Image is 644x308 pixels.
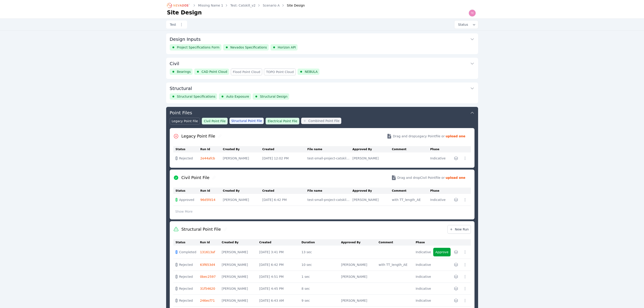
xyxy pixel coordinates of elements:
[181,226,221,232] h2: Structural Point File
[266,70,294,74] span: TOPO Point Cloud
[179,250,196,254] span: Completed
[260,94,287,99] span: Structural Design
[167,2,305,9] nav: Breadcrumb
[416,239,433,246] th: Phase
[341,259,378,271] td: [PERSON_NAME]
[259,239,301,246] th: Created
[456,22,468,27] span: Status
[302,298,339,303] div: 9 sec
[223,146,262,152] th: Created By
[172,119,198,123] span: Legacy Point File
[416,286,431,291] div: Indicative
[341,239,378,246] th: Approved By
[416,298,431,303] div: Indicative
[166,21,187,29] a: Test
[447,225,471,234] a: New Run
[200,239,222,246] th: Run Id
[179,298,193,303] span: Rejected
[397,175,445,180] span: Drag and drop Civil Point file or
[268,119,297,123] span: Electrical Point File
[378,262,413,267] div: with TT_length_AE
[200,287,215,290] a: 31f54620
[353,152,392,164] td: [PERSON_NAME]
[177,94,215,99] span: Structural Specifications
[430,146,450,152] th: Phase
[222,283,259,295] td: [PERSON_NAME]
[278,45,296,50] span: Horizon API
[173,188,200,194] th: Status
[262,188,307,194] th: Created
[179,286,193,291] span: Rejected
[262,194,307,206] td: [DATE] 6:42 PM
[181,175,209,181] h2: Civil Point File
[341,295,378,307] td: [PERSON_NAME]
[386,171,471,184] button: Drag and dropCivil Pointfile or upload one
[170,33,474,44] button: Design Inputs
[223,152,262,164] td: [PERSON_NAME]
[416,274,431,279] div: Indicative
[200,188,223,194] th: Run Id
[226,94,249,99] span: Auto Exposure
[223,188,262,194] th: Created By
[179,262,193,267] span: Rejected
[305,69,318,74] span: NEBULA
[393,134,445,138] span: Drag and drop Legacy Point file or
[259,259,301,271] td: [DATE] 6:42 PM
[469,9,476,17] img: Ted Elliott
[200,263,215,267] a: 63f653d4
[259,246,301,259] td: [DATE] 3:41 PM
[200,250,215,254] a: 131613af
[416,262,431,267] div: Indicative
[416,250,431,254] div: Indicative
[170,110,192,116] h3: Point Files
[454,21,478,29] button: Status
[381,130,471,143] button: Drag and dropLegacy Pointfile or upload one
[433,248,450,256] button: Approve
[170,85,192,92] h3: Structural
[307,146,353,152] th: File name
[231,119,262,123] span: Structural Point File
[230,3,256,8] a: Test: Catskill_v2
[392,198,428,202] div: with TT_length_AE
[223,194,262,206] td: [PERSON_NAME]
[202,69,227,74] span: CAD Point Cloud
[378,239,415,246] th: Comment
[302,250,339,254] div: 13 sec
[170,58,474,69] button: Civil
[430,198,448,202] div: Indicative
[307,188,353,194] th: File name
[166,33,478,54] div: Design InputsProject Specifications FormNevados SpecificationsHorizon API
[307,156,350,161] div: test-small-project-catskill-_design-combiner_nebula-point-file_904a1010.csv
[170,83,474,93] button: Structural
[262,152,307,164] td: [DATE] 12:02 PM
[170,107,474,118] button: Point Files
[173,146,200,152] th: Status
[222,259,259,271] td: [PERSON_NAME]
[446,175,465,180] strong: upload one
[259,271,301,283] td: [DATE] 4:51 PM
[198,3,223,8] a: Missing Name 1
[392,146,430,152] th: Comment
[167,9,202,16] h1: Site Design
[353,146,392,152] th: Approved By
[177,69,191,74] span: Bearings
[281,3,305,8] div: Site Design
[302,286,339,291] div: 8 sec
[302,239,341,246] th: Duration
[392,188,430,194] th: Comment
[204,119,226,123] span: Civil Point File
[259,283,301,295] td: [DATE] 4:45 PM
[230,45,267,50] span: Nevados Specifications
[170,36,201,42] h3: Design Inputs
[200,156,215,160] a: 2e44afcb
[353,188,392,194] th: Approved By
[177,45,220,50] span: Project Specifications Form
[200,299,215,302] a: 246ecf71
[430,156,448,161] div: Indicative
[308,119,339,123] span: Combined Point File
[341,271,378,283] td: [PERSON_NAME]
[173,207,195,216] button: Show More
[222,271,259,283] td: [PERSON_NAME]
[307,198,350,202] div: test-small-project-catskill-civil point file.csv
[170,60,179,67] h3: Civil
